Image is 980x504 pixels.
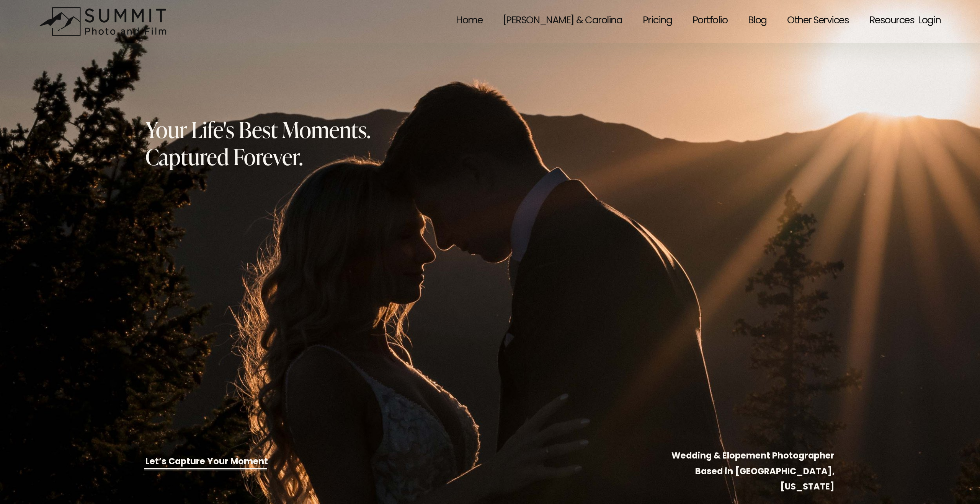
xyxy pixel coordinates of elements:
[748,5,767,38] a: Blog
[869,5,914,38] a: folder dropdown
[787,5,849,38] a: folder dropdown
[39,7,171,36] img: Summit Photo and Film
[787,6,849,37] span: Other Services
[145,116,401,170] h2: Your Life's Best Moments. Captured Forever.
[230,455,268,469] a: Moment
[869,6,914,37] span: Resources
[643,5,672,38] a: Pricing
[693,5,727,38] a: Portfolio
[918,6,941,37] a: Login
[503,5,622,38] a: [PERSON_NAME] & Carolina
[671,449,836,495] strong: Wedding & Elopement Photographer Based in [GEOGRAPHIC_DATA], [US_STATE]
[456,5,482,38] a: Home
[145,455,229,469] a: Let’s Capture Your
